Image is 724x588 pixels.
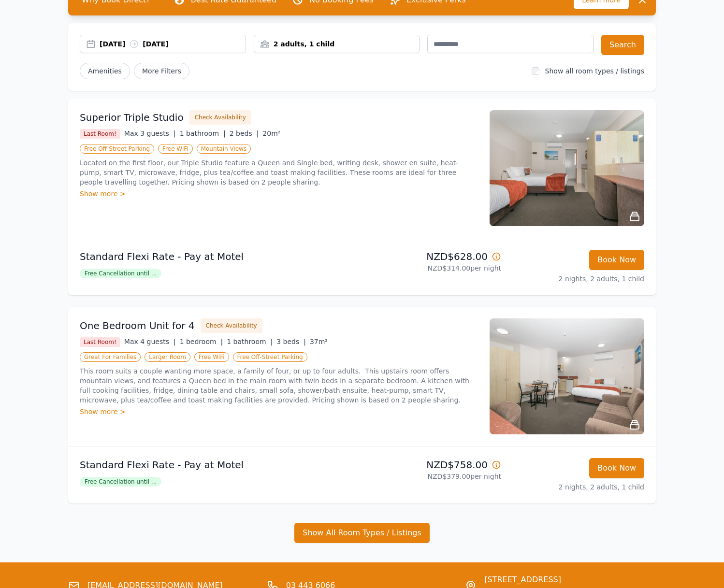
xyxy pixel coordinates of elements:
[145,352,190,362] span: Larger Room
[601,35,644,55] button: Search
[509,274,644,284] p: 2 nights, 2 adults, 1 child
[294,523,430,543] button: Show All Room Types / Listings
[197,144,251,154] span: Mountain Views
[276,338,306,345] span: 3 beds |
[80,129,120,139] span: Last Room!
[545,67,644,75] label: Show all room types / listings
[80,158,478,187] p: Located on the first floor, our Triple Studio feature a Queen and Single bed, writing desk, showe...
[254,39,420,49] div: 2 adults, 1 child
[80,250,358,263] p: Standard Flexi Rate - Pay at Motel
[124,129,176,137] span: Max 3 guests |
[366,250,501,263] p: NZD$628.00
[80,366,478,405] p: This room suits a couple wanting more space, a family of four, or up to four adults. This upstair...
[80,319,195,332] h3: One Bedroom Unit for 4
[80,337,120,347] span: Last Room!
[80,477,161,487] span: Free Cancellation until ...
[227,338,273,345] span: 1 bathroom |
[366,472,501,481] p: NZD$379.00 per night
[180,129,226,137] span: 1 bathroom |
[180,338,223,345] span: 1 bedroom |
[262,129,280,137] span: 20m²
[80,189,478,199] div: Show more >
[201,318,262,333] button: Check Availability
[158,144,193,154] span: Free WiFi
[80,111,184,124] h3: Superior Triple Studio
[134,63,189,79] span: More Filters
[80,458,358,472] p: Standard Flexi Rate - Pay at Motel
[366,458,501,472] p: NZD$758.00
[230,129,259,137] span: 2 beds |
[100,39,246,49] div: [DATE] [DATE]
[80,63,130,79] button: Amenities
[233,352,307,362] span: Free Off-Street Parking
[484,574,614,586] span: [STREET_ADDRESS]
[310,338,328,345] span: 37m²
[80,269,161,278] span: Free Cancellation until ...
[589,250,644,270] button: Book Now
[509,482,644,492] p: 2 nights, 2 adults, 1 child
[80,144,154,154] span: Free Off-Street Parking
[80,407,478,416] div: Show more >
[124,338,176,345] span: Max 4 guests |
[194,352,229,362] span: Free WiFi
[589,458,644,478] button: Book Now
[366,263,501,273] p: NZD$314.00 per night
[80,352,141,362] span: Great For Families
[189,110,251,125] button: Check Availability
